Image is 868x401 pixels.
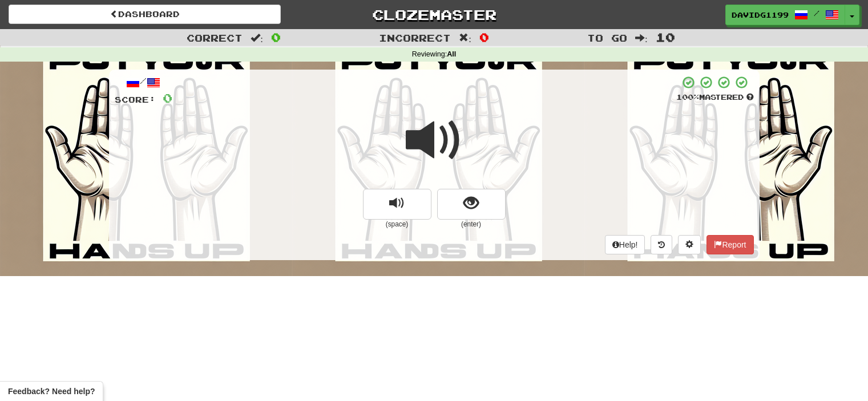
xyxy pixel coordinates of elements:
a: Dashboard [9,5,281,24]
span: davidg1199 [732,10,789,20]
span: : [459,33,471,43]
span: 0 [271,30,281,44]
div: Mastered [676,92,754,103]
button: Report [706,235,753,254]
span: Open feedback widget [8,386,95,397]
span: / [814,9,819,17]
button: show sentence [437,189,506,220]
span: 0 [479,30,489,44]
span: : [251,33,263,43]
span: : [635,33,648,43]
small: (space) [363,220,431,229]
button: Help! [605,235,645,254]
small: (enter) [437,220,506,229]
span: To go [587,32,627,43]
span: Score: [115,95,156,104]
span: 0 [163,91,172,105]
a: davidg1199 / [725,5,845,25]
a: Clozemaster [298,5,570,25]
span: Correct [187,32,243,43]
span: 10 [656,30,675,44]
span: 100 % [676,92,699,102]
div: / [115,75,172,90]
span: Incorrect [379,32,451,43]
strong: All [447,50,456,58]
button: replay audio [363,189,431,220]
button: Round history (alt+y) [651,235,672,254]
